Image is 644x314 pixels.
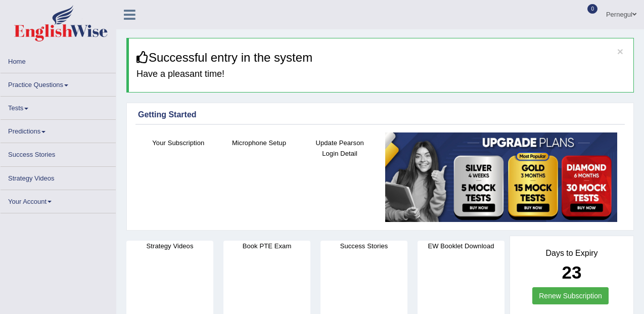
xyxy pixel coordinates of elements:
[1,50,116,70] a: Home
[223,241,310,251] h4: Book PTE Exam
[587,4,597,14] span: 0
[320,241,407,251] h4: Success Stories
[126,241,213,251] h4: Strategy Videos
[532,287,609,304] a: Renew Subscription
[136,69,626,79] h4: Have a pleasant time!
[562,262,582,282] b: 23
[385,132,617,222] img: small5.jpg
[1,167,116,187] a: Strategy Videos
[1,143,116,163] a: Success Stories
[521,249,622,258] h4: Days to Expiry
[224,138,295,148] h4: Microphone Setup
[617,46,623,57] button: ×
[136,51,626,64] h3: Successful entry in the system
[418,241,504,251] h4: EW Booklet Download
[1,97,116,116] a: Tests
[1,73,116,93] a: Practice Questions
[138,109,622,121] div: Getting Started
[1,190,116,210] a: Your Account
[304,138,375,159] h4: Update Pearson Login Detail
[1,120,116,140] a: Predictions
[143,138,214,148] h4: Your Subscription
